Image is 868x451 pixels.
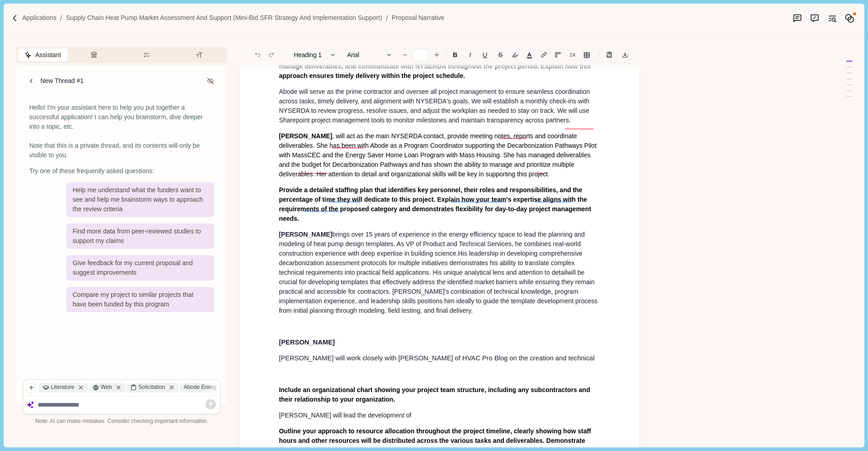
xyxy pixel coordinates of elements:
[430,48,443,61] button: Increase font size
[56,14,66,22] img: Forward slash icon
[66,223,214,249] div: Find more data from peer-reviewed studies to support my claims
[39,383,87,393] div: Literature
[483,52,487,58] u: U
[89,383,125,393] div: Web
[469,52,471,58] i: I
[399,48,411,61] button: Decrease font size
[279,132,332,140] span: [PERSON_NAME]
[279,231,332,238] span: [PERSON_NAME]
[392,13,444,23] a: Proposal Narrative
[580,48,593,61] button: Line height
[66,13,382,23] a: Supply Chain Heat Pump Market Assessment and Support (Mini-Bid SFR Strategy and Implementation Su...
[40,76,84,86] div: New Thread #1
[180,383,258,393] div: Abode Energy Ma....html
[566,48,579,61] button: Line height
[279,411,600,420] p: [PERSON_NAME] will lead the development of
[464,48,476,61] button: I
[66,287,214,312] div: Compare my project to similar projects that have been funded by this program
[66,182,214,217] div: Help me understand what the funders want to see and help me brainstorm ways to approach the revie...
[23,417,221,426] div: Note: AI can make mistakes. Consider checking important information.
[251,48,264,61] button: Undo
[279,250,584,276] span: His leadership in developing comprehensive decarbonization assessment protocols for multiple init...
[265,48,278,61] button: Redo
[493,48,507,61] button: S
[448,48,462,61] button: B
[279,386,592,403] span: Include an organizational chart showing your project team structure, including any subcontractors...
[35,50,61,60] span: Assistant
[382,14,392,22] img: Forward slash icon
[11,14,19,22] img: Forward slash icon
[279,354,594,362] span: [PERSON_NAME] will work closely with [PERSON_NAME] of HVAC Pro Blog on the creation and technical
[279,53,598,79] span: Describe your project management approach, including how you will organize your team, track progr...
[279,186,593,222] span: Provide a detailed staffing plan that identifies key personnel, their roles and responsibilities,...
[538,48,550,61] button: Line height
[478,48,492,61] button: U
[603,48,616,61] button: Line height
[289,48,341,61] button: Heading 1
[29,103,214,160] div: Hello! I'm your assistant here to help you put together a successful application! I can help you ...
[498,52,503,58] s: S
[66,255,214,281] div: Give feedback for my current proposal and suggest improvements
[433,269,567,276] span: His unique analytical lens and attention to detail
[279,132,598,178] span: , will act as the main NYSERDA contact, provide meeting notes, reports and coordinate deliverable...
[279,339,335,346] span: [PERSON_NAME]
[279,231,587,257] span: brings over 15 years of experience in the energy efficiency space to lead the planning and modeli...
[22,13,57,23] a: Applications
[342,48,397,61] button: Arial
[127,383,178,393] div: Solicitation
[279,88,592,124] span: Abode will serve as the prime contractor and oversee all project management to ensure seamless co...
[29,166,214,176] div: Try one of these frequently asked questions:
[552,48,564,61] button: Adjust margins
[619,48,631,61] button: Export to docx
[453,52,458,58] b: B
[279,230,600,315] p: will be crucial for developing templates that effectively address the identified market barriers ...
